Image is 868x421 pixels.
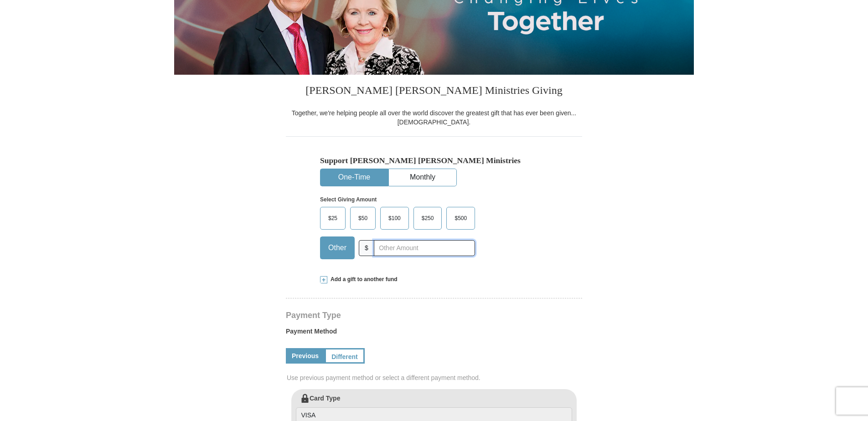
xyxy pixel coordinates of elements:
[320,196,377,203] strong: Select Giving Amount
[374,240,475,256] input: Other Amount
[286,312,582,319] h4: Payment Type
[384,211,405,225] span: $100
[324,211,342,225] span: $25
[327,276,398,283] span: Add a gift to another fund
[389,169,456,186] button: Monthly
[324,241,351,255] span: Other
[359,240,374,256] span: $
[417,211,439,225] span: $250
[286,348,325,364] a: Previous
[287,373,583,382] span: Use previous payment method or select a different payment method.
[286,108,582,127] div: Together, we're helping people all over the world discover the greatest gift that has ever been g...
[320,169,388,186] button: One-Time
[354,211,372,225] span: $50
[325,348,365,364] a: Different
[450,211,471,225] span: $500
[286,75,582,108] h3: [PERSON_NAME] [PERSON_NAME] Ministries Giving
[286,327,582,340] label: Payment Method
[320,156,548,165] h5: Support [PERSON_NAME] [PERSON_NAME] Ministries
